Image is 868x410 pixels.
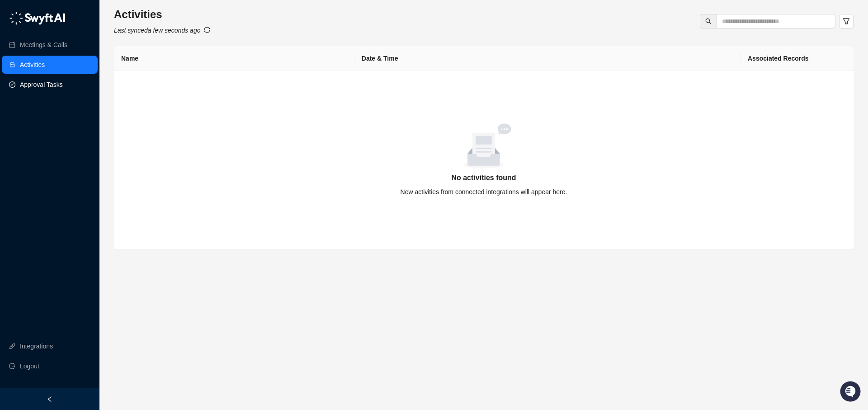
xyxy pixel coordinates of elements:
[31,82,148,91] div: Start new chat
[9,363,15,369] span: logout
[18,127,33,136] span: Docs
[9,51,165,65] h2: How can we help?
[37,123,73,139] a: 📶Status
[9,9,27,27] img: Swyft AI
[50,127,70,136] span: Status
[20,357,39,375] span: Logout
[64,148,109,156] a: Powered byPylon
[9,11,66,25] img: logo-05li4sbe.png
[90,149,109,156] span: Pylon
[47,396,53,402] span: left
[20,56,45,74] a: Activities
[41,128,48,135] div: 📶
[9,128,16,135] div: 📚
[204,27,210,33] span: sync
[9,82,25,98] img: 5124521997842_fc6d7dfcefe973c2e489_88.png
[20,76,63,94] a: Approval Tasks
[125,172,843,183] h5: No activities found
[114,46,354,71] th: Name
[354,46,741,71] th: Date & Time
[705,18,712,24] span: search
[843,18,850,25] span: filter
[114,27,200,34] i: Last synced a few seconds ago
[20,337,53,355] a: Integrations
[5,123,37,139] a: 📚Docs
[154,85,165,95] button: Start new chat
[401,188,567,195] span: New activities from connected integrations will appear here.
[114,7,210,22] h3: Activities
[9,36,165,51] p: Welcome 👋
[839,380,863,405] iframe: Open customer support
[20,36,67,54] a: Meetings & Calls
[31,91,114,98] div: We're available if you need us!
[741,46,854,71] th: Associated Records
